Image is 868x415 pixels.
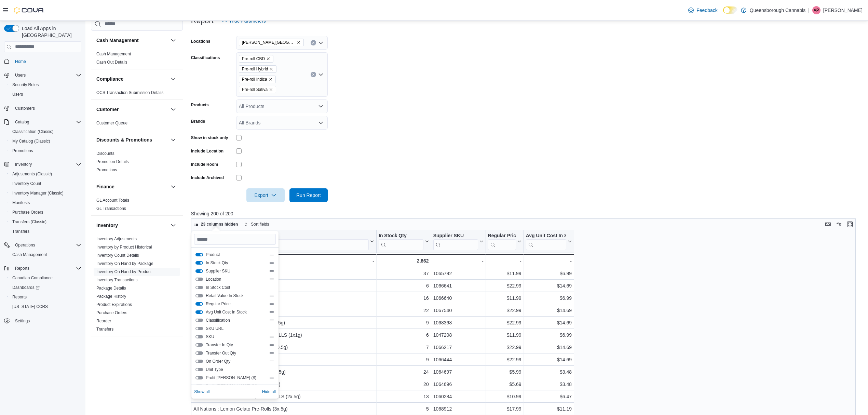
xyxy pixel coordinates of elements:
[488,232,521,250] button: Regular Price
[10,170,81,178] span: Adjustments (Classic)
[195,294,203,297] button: Retail Value In Stock
[206,359,266,364] span: On Order Qty
[239,65,277,73] span: Pre-roll Hybrid
[194,388,209,396] button: Show all
[526,232,566,250] div: Avg Unit Cost In Stock
[433,232,483,250] button: Supplier SKU
[96,286,126,291] a: Package Details
[10,274,55,282] a: Canadian Compliance
[12,160,35,169] button: Inventory
[169,342,177,350] button: Loyalty
[195,360,203,363] button: On Order Qty
[10,189,66,197] a: Inventory Manager (Classic)
[812,6,820,14] div: April Petrie
[15,59,26,64] span: Home
[433,269,483,278] div: 1065792
[7,146,84,156] button: Promotions
[10,179,44,188] a: Inventory Count
[230,17,266,24] span: Hide Parameters
[269,342,274,348] div: Drag handle
[835,220,843,228] button: Display options
[96,76,123,82] h3: Compliance
[12,252,47,257] span: Cash Management
[1,117,84,127] button: Catalog
[96,294,126,299] a: Package History
[262,389,276,394] span: Hide all
[379,269,429,278] div: 37
[1,240,84,250] button: Operations
[269,359,274,364] div: Drag handle
[169,75,177,83] button: Compliance
[269,350,274,356] div: Drag handle
[195,278,203,281] button: Location
[269,260,274,266] div: Drag handle
[169,105,177,113] button: Customer
[96,59,127,65] span: Cash Out Details
[96,106,168,113] button: Customer
[239,86,276,93] span: Pre-roll Sativa
[96,261,153,266] span: Inventory On Hand by Package
[12,92,23,97] span: Users
[96,236,137,242] span: Inventory Adjustments
[195,261,203,265] button: In Stock Qty
[169,36,177,44] button: Cash Management
[1,103,84,113] button: Customers
[15,162,32,167] span: Inventory
[194,234,276,245] input: Search columns
[206,367,266,372] span: Unit Type
[15,266,29,271] span: Reports
[15,72,26,78] span: Users
[191,220,241,228] button: 23 columns hidden
[269,77,273,81] button: Remove Pre-roll Indica from selection in this group
[269,88,273,92] button: Remove Pre-roll Sativa from selection in this group
[12,181,41,186] span: Inventory Count
[10,199,32,207] a: Manifests
[96,37,168,44] button: Cash Management
[10,137,81,145] span: My Catalog (Classic)
[10,293,81,301] span: Reports
[15,318,30,324] span: Settings
[750,6,805,14] p: Queensborough Cannabis
[195,384,203,388] button: Profit Margin (%)
[195,286,203,289] button: In Stock Cost
[191,102,209,108] label: Products
[10,128,81,136] span: Classification (Classic)
[96,319,111,323] a: Reorder
[311,40,316,45] button: Clear input
[191,55,220,61] label: Classifications
[7,136,84,146] button: My Catalog (Classic)
[96,167,117,173] span: Promotions
[526,257,571,265] div: -
[169,221,177,229] button: Inventory
[12,294,27,300] span: Reports
[206,260,266,266] span: In Stock Qty
[7,217,84,227] button: Transfers (Classic)
[12,304,48,309] span: [US_STATE] CCRS
[91,235,183,336] div: Inventory
[433,232,478,239] div: Supplier SKU
[311,72,316,77] button: Clear input
[12,275,53,281] span: Canadian Compliance
[10,227,32,236] a: Transfers
[269,326,274,331] div: Drag handle
[191,148,223,154] label: Include Location
[269,277,274,282] div: Drag handle
[206,285,266,290] span: In Stock Cost
[193,257,374,265] div: -
[10,189,81,197] span: Inventory Manager (Classic)
[269,375,274,380] div: Drag handle
[7,90,84,99] button: Users
[1,56,84,66] button: Home
[206,350,266,356] span: Transfer Out Qty
[12,241,38,249] button: Operations
[195,269,203,273] button: Supplier SKU
[91,149,183,177] div: Discounts & Promotions
[195,310,203,314] button: Avg Unit Cost In Stock
[269,334,274,339] div: Drag handle
[96,90,164,95] a: OCS Transaction Submission Details
[10,303,81,311] span: Washington CCRS
[12,317,32,325] a: Settings
[191,175,224,180] label: Include Archived
[91,50,183,69] div: Cash Management
[195,376,203,379] button: Profit Margin ($)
